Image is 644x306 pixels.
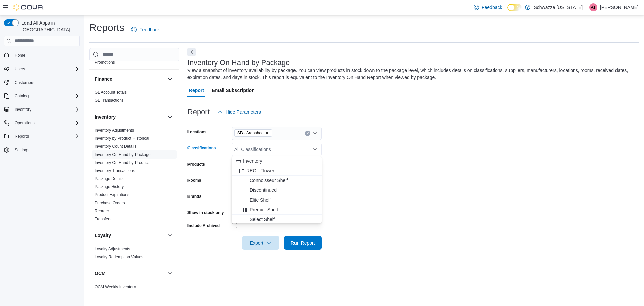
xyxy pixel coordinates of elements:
[12,92,31,100] button: Catalog
[1,50,83,60] button: Home
[95,201,125,205] a: Purchase Orders
[12,105,80,114] span: Inventory
[89,283,179,294] div: OCM
[19,19,80,33] span: Load All Apps in [GEOGRAPHIC_DATA]
[12,119,80,127] span: Operations
[95,60,115,65] a: Promotions
[95,232,111,239] h3: Loyalty
[95,144,137,149] a: Inventory Count Details
[12,146,32,154] a: Settings
[246,167,274,174] span: REC - Flower
[1,78,83,87] button: Customers
[234,129,272,137] span: SB - Arapahoe
[243,158,262,164] span: Inventory
[95,168,135,173] a: Inventory Transactions
[12,65,80,73] span: Users
[166,231,174,239] button: Loyalty
[15,93,29,99] span: Catalog
[95,217,111,221] a: Transfers
[187,194,201,199] label: Brands
[12,105,34,114] button: Inventory
[187,145,216,151] label: Classifications
[15,134,29,139] span: Reports
[187,48,196,56] button: Next
[15,147,29,153] span: Settings
[95,60,115,65] span: Promotions
[15,120,35,126] span: Operations
[13,4,44,11] img: Cova
[95,209,109,213] a: Reorder
[250,187,277,193] span: Discontinued
[284,236,322,250] button: Run Report
[95,114,116,120] h3: Inventory
[226,108,261,115] span: Hide Parameters
[250,206,278,213] span: Premier Shelf
[232,185,322,195] button: Discontinued
[12,78,80,87] span: Customers
[95,90,127,95] a: GL Account Totals
[246,236,275,250] span: Export
[187,67,635,81] div: View a snapshot of inventory availability by package. You can view products in stock down to the ...
[189,84,204,97] span: Report
[250,216,275,223] span: Select Shelf
[507,4,522,11] input: Dark Mode
[232,205,322,215] button: Premier Shelf
[166,269,174,277] button: OCM
[12,119,37,127] button: Operations
[1,91,83,101] button: Catalog
[187,162,205,167] label: Products
[534,3,583,11] p: Schwazze [US_STATE]
[15,107,31,112] span: Inventory
[95,160,149,165] span: Inventory On Hand by Product
[12,92,80,100] span: Catalog
[95,98,124,103] span: GL Transactions
[600,3,639,11] p: [PERSON_NAME]
[95,247,130,251] a: Loyalty Adjustments
[12,79,37,87] a: Customers
[305,131,310,136] button: Clear input
[95,284,136,290] span: OCM Weekly Inventory
[95,176,124,181] span: Package Details
[95,152,151,157] a: Inventory On Hand by Package
[215,105,264,119] button: Hide Parameters
[95,285,136,289] a: OCM Weekly Inventory
[15,53,25,58] span: Home
[232,195,322,205] button: Elite Shelf
[95,98,124,103] a: GL Transactions
[89,21,124,34] h1: Reports
[1,118,83,128] button: Operations
[15,80,34,85] span: Customers
[232,215,322,224] button: Select Shelf
[95,208,109,214] span: Reorder
[212,84,255,97] span: Email Subscription
[291,239,315,246] span: Run Report
[187,178,201,183] label: Rooms
[128,23,162,36] a: Feedback
[95,128,134,133] a: Inventory Adjustments
[139,26,160,33] span: Feedback
[4,48,80,173] nav: Complex example
[89,88,179,107] div: Finance
[95,184,124,189] a: Package History
[237,130,264,136] span: SB - Arapahoe
[95,270,106,277] h3: OCM
[187,223,220,228] label: Include Archived
[95,254,143,260] span: Loyalty Redemption Values
[15,66,25,72] span: Users
[95,246,130,252] span: Loyalty Adjustments
[250,196,271,203] span: Elite Shelf
[95,144,137,149] span: Inventory Count Details
[95,192,129,197] a: Product Expirations
[312,131,318,136] button: Open list of options
[312,147,318,152] button: Close list of options
[471,1,505,14] a: Feedback
[187,59,290,67] h3: Inventory On Hand by Package
[232,166,322,176] button: REC - Flower
[585,3,587,11] p: |
[232,176,322,185] button: Connoisseur Shelf
[1,145,83,155] button: Settings
[1,105,83,114] button: Inventory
